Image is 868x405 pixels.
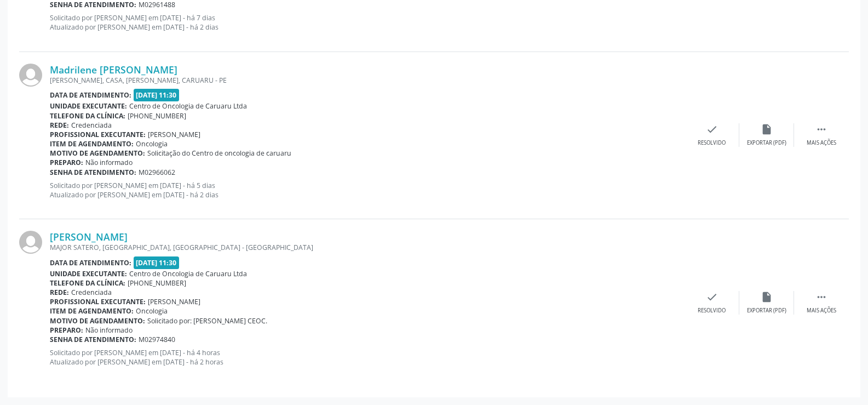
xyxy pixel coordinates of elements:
img: img [19,231,42,254]
b: Motivo de agendamento: [50,316,145,326]
div: Exportar (PDF) [747,139,786,147]
b: Profissional executante: [50,297,146,306]
b: Senha de atendimento: [50,168,136,177]
span: [DATE] 11:30 [134,256,180,269]
div: Resolvido [698,139,726,147]
span: [DATE] 11:30 [134,89,180,101]
span: [PHONE_NUMBER] [128,111,186,121]
i: insert_drive_file [761,291,773,303]
b: Preparo: [50,326,83,335]
a: [PERSON_NAME] [50,231,128,243]
b: Data de atendimento: [50,258,131,267]
span: Credenciada [71,121,112,130]
span: Não informado [85,158,133,167]
div: Mais ações [807,139,836,147]
span: Oncologia [136,306,168,316]
i: check [706,123,718,135]
b: Preparo: [50,158,83,167]
b: Rede: [50,288,69,297]
i: check [706,291,718,303]
span: Não informado [85,326,133,335]
p: Solicitado por [PERSON_NAME] em [DATE] - há 4 horas Atualizado por [PERSON_NAME] em [DATE] - há 2... [50,348,685,367]
span: Centro de Oncologia de Caruaru Ltda [129,101,247,111]
i:  [815,291,827,303]
span: Credenciada [71,288,112,297]
b: Item de agendamento: [50,306,134,316]
b: Profissional executante: [50,130,146,139]
b: Motivo de agendamento: [50,149,145,158]
div: MAJOR SATERO, [GEOGRAPHIC_DATA], [GEOGRAPHIC_DATA] - [GEOGRAPHIC_DATA] [50,243,685,252]
span: M02966062 [139,168,175,177]
div: Mais ações [807,307,836,315]
span: Solicitado por: [PERSON_NAME] CEOC. [147,316,267,326]
div: Resolvido [698,307,726,315]
b: Item de agendamento: [50,139,134,149]
i:  [815,123,827,135]
p: Solicitado por [PERSON_NAME] em [DATE] - há 5 dias Atualizado por [PERSON_NAME] em [DATE] - há 2 ... [50,181,685,199]
b: Telefone da clínica: [50,278,125,288]
b: Unidade executante: [50,269,127,278]
span: M02974840 [139,335,175,344]
span: [PERSON_NAME] [148,297,200,306]
div: [PERSON_NAME], CASA, [PERSON_NAME], CARUARU - PE [50,76,685,85]
i: insert_drive_file [761,123,773,135]
span: [PHONE_NUMBER] [128,278,186,288]
b: Telefone da clínica: [50,111,125,121]
div: Exportar (PDF) [747,307,786,315]
b: Data de atendimento: [50,90,131,100]
span: Solicitação do Centro de oncologia de caruaru [147,149,291,158]
b: Rede: [50,121,69,130]
img: img [19,64,42,87]
b: Senha de atendimento: [50,335,136,344]
span: [PERSON_NAME] [148,130,200,139]
p: Solicitado por [PERSON_NAME] em [DATE] - há 7 dias Atualizado por [PERSON_NAME] em [DATE] - há 2 ... [50,13,685,32]
span: Centro de Oncologia de Caruaru Ltda [129,269,247,278]
a: Madrilene [PERSON_NAME] [50,64,177,76]
b: Unidade executante: [50,101,127,111]
span: Oncologia [136,139,168,149]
